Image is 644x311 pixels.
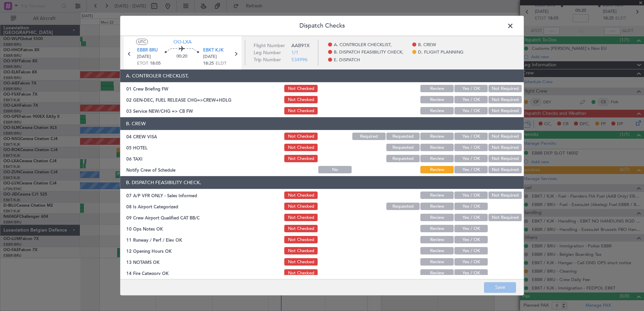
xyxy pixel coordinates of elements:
button: Not Required [488,107,522,115]
button: Not Required [488,192,522,199]
button: Not Required [488,96,522,104]
header: Dispatch Checks [120,16,524,36]
button: Not Required [488,144,522,151]
button: Not Required [488,166,522,174]
button: Not Required [488,214,522,221]
button: Not Required [488,155,522,163]
button: Not Required [488,85,522,93]
button: Not Required [488,133,522,140]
